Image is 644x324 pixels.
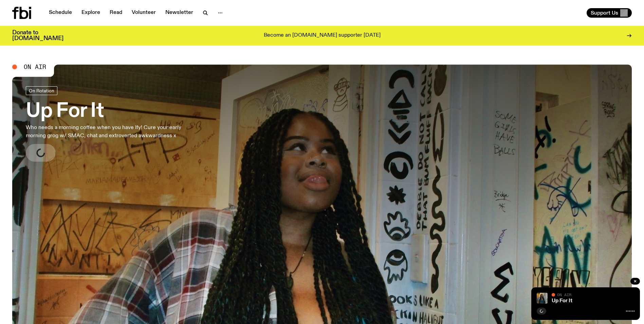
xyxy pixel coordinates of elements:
[106,8,126,18] a: Read
[26,102,200,121] h3: Up For It
[26,124,200,140] p: Who needs a morning coffee when you have Ify! Cure your early morning grog w/ SMAC, chat and extr...
[591,10,618,16] span: Support Us
[12,30,63,41] h3: Donate to [DOMAIN_NAME]
[264,33,381,39] p: Become an [DOMAIN_NAME] supporter [DATE]
[77,8,104,18] a: Explore
[45,8,76,18] a: Schedule
[24,64,46,70] span: On Air
[26,86,57,95] a: On Rotation
[29,88,54,93] span: On Rotation
[161,8,197,18] a: Newsletter
[587,8,632,18] button: Support Us
[537,293,548,304] img: Ify - a Brown Skin girl with black braided twists, looking up to the side with her tongue stickin...
[552,298,572,304] a: Up For It
[26,86,200,162] a: Up For ItWho needs a morning coffee when you have Ify! Cure your early morning grog w/ SMAC, chat...
[557,292,571,297] span: On Air
[128,8,160,18] a: Volunteer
